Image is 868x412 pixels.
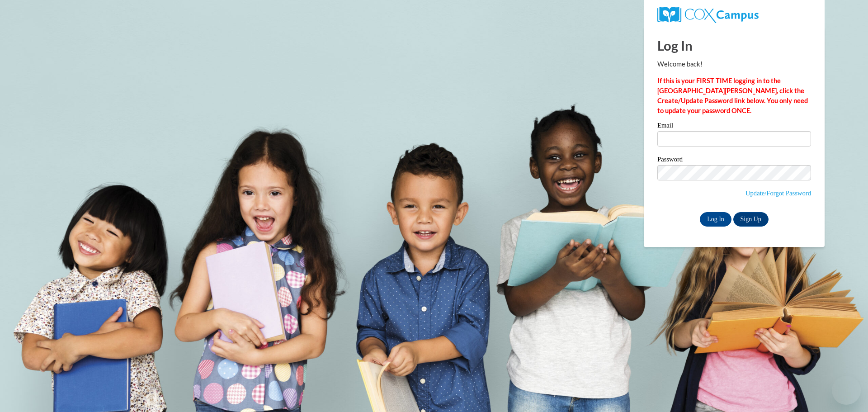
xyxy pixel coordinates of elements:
p: Welcome back! [657,59,811,69]
label: Password [657,156,811,165]
input: Log In [700,212,731,227]
strong: If this is your FIRST TIME logging in to the [GEOGRAPHIC_DATA][PERSON_NAME], click the Create/Upd... [657,77,808,114]
iframe: Button to launch messaging window [832,376,861,405]
a: Update/Forgot Password [745,189,811,197]
label: Email [657,122,811,131]
a: Sign Up [733,212,769,227]
h1: Log In [657,36,811,55]
a: COX Campus [657,7,811,23]
img: COX Campus [657,7,759,23]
